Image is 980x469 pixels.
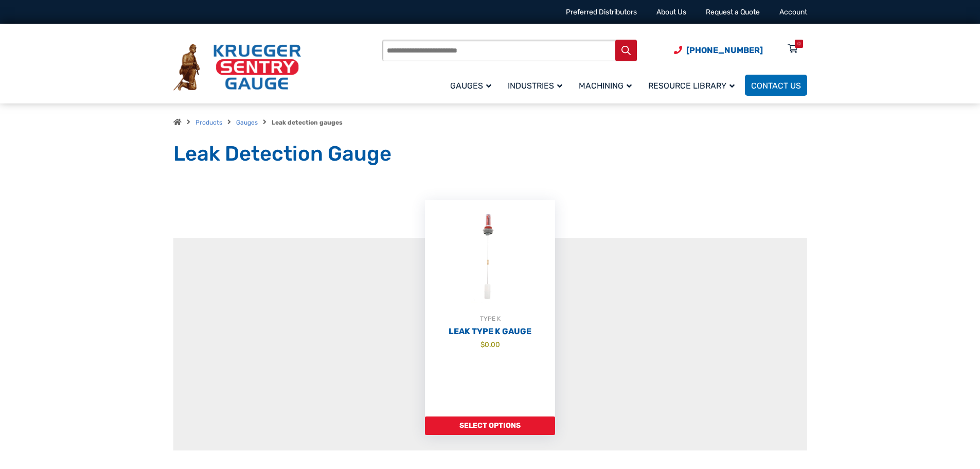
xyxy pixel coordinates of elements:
a: Add to cart: “Leak Type K Gauge” [425,416,555,435]
bdi: 0.00 [480,340,500,349]
img: Krueger Sentry Gauge [173,44,301,91]
a: Products [195,119,222,126]
span: $ [480,340,485,349]
a: TYPE KLeak Type K Gauge $0.00 [425,200,555,416]
a: Industries [502,73,573,97]
div: TYPE K [425,314,555,324]
a: Resource Library [642,73,745,97]
div: 0 [797,40,800,48]
span: Contact Us [751,81,801,91]
span: Machining [579,81,632,91]
h1: Leak Detection Gauge [173,141,807,167]
h2: Leak Type K Gauge [425,326,555,337]
a: About Us [656,8,686,16]
a: Account [779,8,807,16]
a: Gauges [236,119,258,126]
a: Phone Number (920) 434-8860 [674,44,763,57]
a: Contact Us [745,75,807,96]
a: Machining [573,73,642,97]
strong: Leak detection gauges [272,119,343,126]
span: [PHONE_NUMBER] [686,45,763,55]
span: Industries [508,81,562,91]
span: Gauges [450,81,491,91]
span: Resource Library [648,81,735,91]
a: Gauges [444,73,502,97]
img: Leak Detection Gauge [425,200,555,314]
a: Request a Quote [706,8,760,16]
a: Preferred Distributors [566,8,637,16]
